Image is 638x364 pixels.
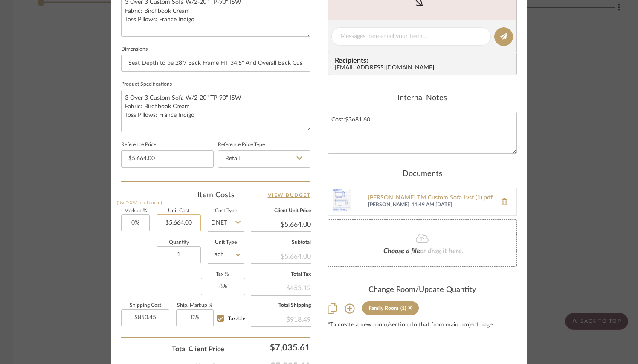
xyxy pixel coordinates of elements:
label: Subtotal [251,240,311,245]
input: Enter the dimensions of this item [121,55,310,72]
span: Recipients: [335,57,513,64]
label: Markup % [121,209,150,213]
div: Documents [328,170,517,179]
label: Cost Type [208,209,244,213]
a: View Budget [268,190,311,200]
label: Unit Cost [157,209,201,213]
div: Internal Notes [328,94,517,103]
div: Item Costs [121,190,310,200]
span: 11:49 AM [DATE] [412,202,493,208]
label: Shipping Cost [121,303,169,308]
span: Choose a file [383,248,420,254]
div: (1) [400,305,406,311]
label: Quantity [157,240,201,245]
label: Total Shipping [251,303,311,308]
label: Reference Price Type [218,143,265,147]
img: Ann Kottler TM Custom Sofa Lvst (1).pdf [328,188,355,215]
label: Client Unit Price [251,209,311,213]
span: or drag it here. [420,248,464,254]
span: Taxable [228,316,245,321]
label: Reference Price [121,143,156,147]
label: Total Tax [251,272,311,277]
div: $5,664.00 [251,248,311,263]
div: Change Room/Update Quantity [328,286,517,295]
label: Dimensions [121,47,148,52]
div: $918.49 [251,311,311,326]
div: [EMAIL_ADDRESS][DOMAIN_NAME] [335,65,513,72]
div: $453.12 [251,280,311,295]
div: *To create a new room/section do that from main project page [328,322,517,329]
div: Family Room [369,305,398,311]
label: Tax % [201,272,244,277]
div: $7,035.61 [229,339,314,356]
label: Unit Type [208,240,244,245]
label: Product Specifications [121,82,172,87]
span: Total Client Price [172,344,224,354]
label: Ship. Markup % [176,303,214,308]
a: [PERSON_NAME] TM Custom Sofa Lvst (1).pdf [368,195,493,202]
span: [PERSON_NAME] [368,202,409,208]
